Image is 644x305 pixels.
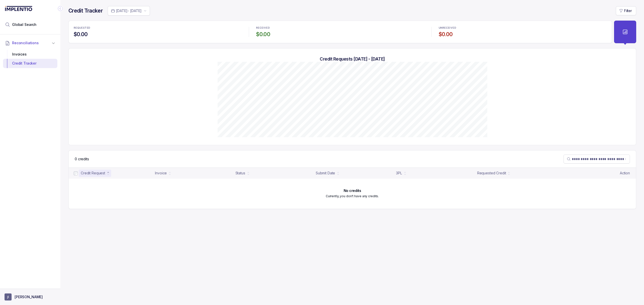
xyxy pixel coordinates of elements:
[15,294,43,299] p: [PERSON_NAME]
[74,31,242,38] h4: $0.00
[68,21,612,43] ul: Statistic Highlights
[3,49,57,69] div: Reconciliations
[7,59,53,68] div: Credit Tracker
[3,37,57,48] button: Reconciliations
[624,8,632,13] p: Filter
[620,171,630,176] p: Action
[316,171,335,176] div: Submit Date
[7,50,53,59] div: Invoices
[477,171,506,176] div: Requested Credit
[563,155,630,164] search: Table Search Bar
[396,171,402,176] div: 3PL
[256,31,424,38] h4: $0.00
[74,26,90,29] p: REQUESTED
[69,150,636,168] nav: Table Control
[155,171,167,176] div: Invoice
[74,171,78,175] input: checkbox-checkbox-all
[68,7,103,14] h4: Credit Tracker
[12,22,36,27] span: Global Search
[253,23,427,41] li: Statistic RECEIVED
[81,171,105,176] div: Credit Request
[116,8,142,13] p: [DATE] - [DATE]
[436,23,610,41] li: Statistic UNRECEIVED
[75,157,89,162] div: Remaining page entries
[439,26,456,29] p: UNRECEIVED
[77,56,628,62] h5: Credit Requests [DATE] - [DATE]
[5,293,56,300] button: User initials[PERSON_NAME]
[111,8,142,13] search: Date Range Picker
[75,157,89,162] p: 0 credits
[344,189,361,193] h6: No credits
[439,31,607,38] h4: $0.00
[235,171,245,176] div: Status
[256,26,270,29] p: RECEIVED
[616,6,636,15] button: Filter
[108,6,150,16] button: Date Range Picker
[57,6,63,12] div: Collapse Icon
[5,293,12,300] span: User initials
[12,40,39,45] span: Reconciliations
[71,23,245,41] li: Statistic REQUESTED
[326,194,379,199] p: Currently, you don't have any credits.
